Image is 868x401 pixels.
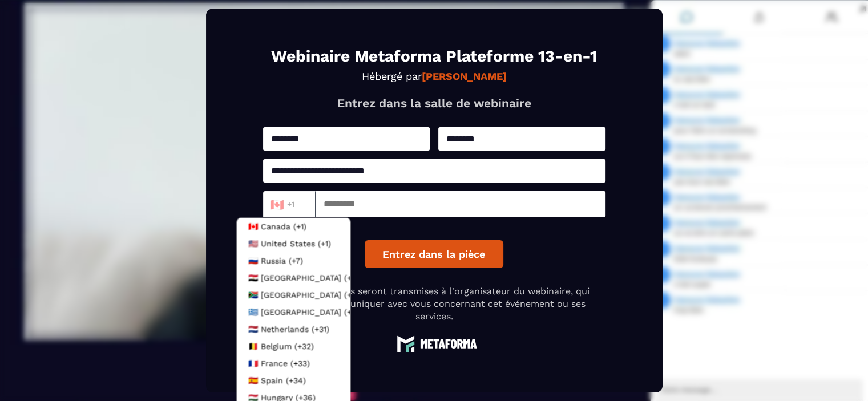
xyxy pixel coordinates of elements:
[263,191,316,217] div: Search for option
[261,221,306,232] span: Canada (+1)
[263,285,605,323] p: Vos coordonnées seront transmises à l'organisateur du webinaire, qui pourrait communiquer avec vo...
[263,96,605,110] p: Entrez dans la salle de webinaire
[261,358,310,369] span: France (+33)
[261,306,364,318] span: [GEOGRAPHIC_DATA] (+30)
[248,323,258,335] span: 🇳🇱
[261,341,314,352] span: Belgium (+32)
[365,240,503,268] button: Entrez dans la pièce
[263,70,605,82] p: Hébergé par
[248,289,258,301] span: 🇿🇦
[248,238,258,249] span: 🇺🇸
[261,238,331,249] span: United States (+1)
[263,48,605,64] h1: Webinaire Metaforma Plateforme 13-en-1
[248,255,258,266] span: 🇷🇺
[268,199,305,212] input: Search for option
[270,197,284,213] span: 🇨🇦
[422,70,507,82] strong: [PERSON_NAME]
[391,335,477,353] img: logo
[261,323,329,335] span: Netherlands (+31)
[270,197,294,213] span: +1
[261,255,303,266] span: Russia (+7)
[248,375,258,386] span: 🇪🇸
[248,272,258,283] span: 🇪🇬
[248,221,258,232] span: 🇨🇦
[248,306,258,318] span: 🇬🇷
[248,358,258,369] span: 🇫🇷
[248,341,258,352] span: 🇧🇪
[261,272,364,283] span: [GEOGRAPHIC_DATA] (+20)
[261,289,364,301] span: [GEOGRAPHIC_DATA] (+27)
[261,375,306,386] span: Spain (+34)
